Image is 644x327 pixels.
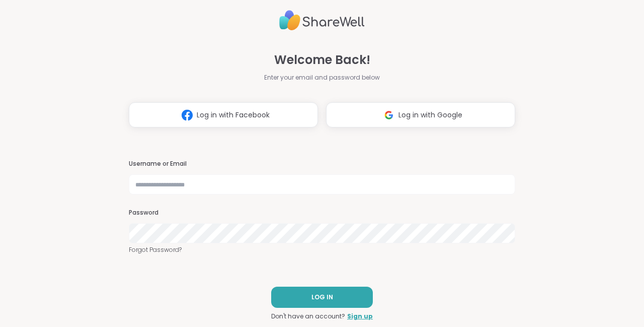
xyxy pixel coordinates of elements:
[197,110,270,120] span: Log in with Facebook
[129,209,515,217] h3: Password
[398,110,462,120] span: Log in with Google
[271,287,373,308] button: LOG IN
[279,6,365,35] img: ShareWell Logo
[274,51,370,69] span: Welcome Back!
[178,106,197,124] img: ShareWell Logomark
[311,293,333,302] span: LOG IN
[347,312,373,321] a: Sign up
[379,106,398,124] img: ShareWell Logomark
[129,245,515,254] a: Forgot Password?
[326,102,515,127] button: Log in with Google
[129,102,318,127] button: Log in with Facebook
[271,312,345,321] span: Don't have an account?
[264,73,380,82] span: Enter your email and password below
[129,160,515,168] h3: Username or Email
